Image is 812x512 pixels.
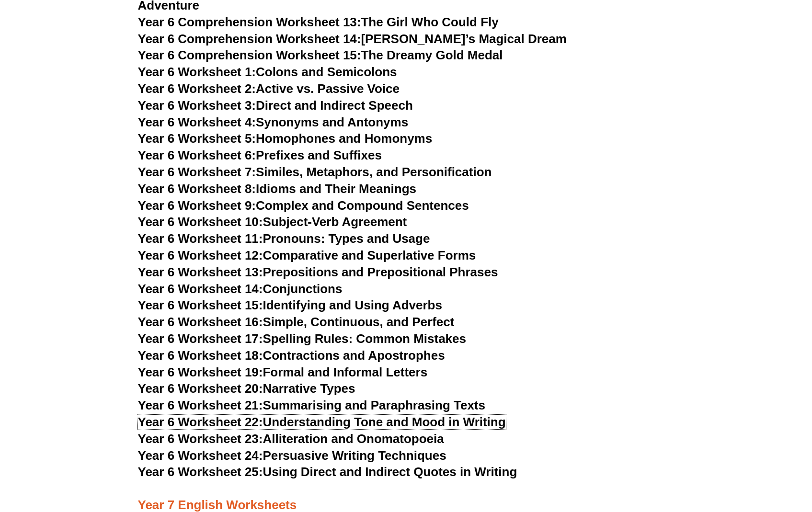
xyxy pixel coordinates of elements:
span: Year 6 Worksheet 17: [138,331,263,346]
span: Year 6 Worksheet 23: [138,432,263,446]
span: Year 6 Worksheet 21: [138,398,263,412]
a: Year 6 Worksheet 14:Conjunctions [138,282,343,296]
span: Year 6 Worksheet 10: [138,215,263,229]
a: Year 6 Worksheet 19:Formal and Informal Letters [138,365,428,379]
span: Year 6 Worksheet 2: [138,81,256,96]
a: Year 6 Worksheet 20:Narrative Types [138,381,355,396]
a: Year 6 Worksheet 22:Understanding Tone and Mood in Writing [138,415,506,429]
span: Year 6 Worksheet 6: [138,148,256,162]
span: Year 6 Worksheet 24: [138,448,263,463]
span: Year 6 Worksheet 13: [138,265,263,279]
a: Year 6 Worksheet 9:Complex and Compound Sentences [138,198,469,213]
a: Year 6 Worksheet 16:Simple, Continuous, and Perfect [138,315,455,329]
a: Year 6 Comprehension Worksheet 15:The Dreamy Gold Medal [138,48,503,62]
span: Year 6 Worksheet 7: [138,165,256,179]
span: Year 6 Worksheet 4: [138,115,256,129]
span: Year 6 Worksheet 11: [138,231,263,246]
a: Year 6 Worksheet 12:Comparative and Superlative Forms [138,248,476,262]
span: Year 6 Worksheet 22: [138,415,263,429]
span: Year 6 Worksheet 14: [138,282,263,296]
a: Year 6 Worksheet 11:Pronouns: Types and Usage [138,231,430,246]
span: Year 6 Worksheet 25: [138,465,263,479]
a: Year 6 Worksheet 8:Idioms and Their Meanings [138,182,416,196]
span: Year 6 Worksheet 16: [138,315,263,329]
span: Year 6 Comprehension Worksheet 14: [138,32,361,46]
a: Year 6 Comprehension Worksheet 14:[PERSON_NAME]’s Magical Dream [138,32,567,46]
span: Year 6 Worksheet 9: [138,198,256,213]
a: Year 6 Worksheet 10:Subject-Verb Agreement [138,215,407,229]
span: Year 6 Comprehension Worksheet 15: [138,48,361,62]
a: Year 6 Worksheet 25:Using Direct and Indirect Quotes in Writing [138,465,517,479]
span: Year 6 Worksheet 19: [138,365,263,379]
a: Year 6 Worksheet 4:Synonyms and Antonyms [138,115,409,129]
span: Year 6 Worksheet 3: [138,98,256,113]
a: Year 6 Worksheet 2:Active vs. Passive Voice [138,81,400,96]
span: Year 6 Worksheet 12: [138,248,263,262]
a: Year 6 Worksheet 17:Spelling Rules: Common Mistakes [138,331,466,346]
a: Year 6 Worksheet 6:Prefixes and Suffixes [138,148,382,162]
a: Year 6 Comprehension Worksheet 13:The Girl Who Could Fly [138,15,499,29]
span: Year 6 Worksheet 20: [138,381,263,396]
a: Year 6 Worksheet 7:Similes, Metaphors, and Personification [138,165,492,179]
a: Year 6 Worksheet 1:Colons and Semicolons [138,65,397,79]
span: Year 6 Worksheet 18: [138,348,263,363]
span: Year 6 Worksheet 15: [138,298,263,312]
a: Year 6 Worksheet 24:Persuasive Writing Techniques [138,448,446,463]
span: Year 6 Comprehension Worksheet 13: [138,15,361,29]
span: Year 6 Worksheet 5: [138,131,256,146]
span: Year 6 Worksheet 1: [138,65,256,79]
a: Year 6 Worksheet 13:Prepositions and Prepositional Phrases [138,265,498,279]
a: Year 6 Worksheet 21:Summarising and Paraphrasing Texts [138,398,485,412]
a: Year 6 Worksheet 3:Direct and Indirect Speech [138,98,413,113]
a: Year 6 Worksheet 15:Identifying and Using Adverbs [138,298,442,312]
a: Year 6 Worksheet 23:Alliteration and Onomatopoeia [138,432,444,446]
a: Year 6 Worksheet 18:Contractions and Apostrophes [138,348,445,363]
iframe: Chat Widget [648,404,812,512]
a: Year 6 Worksheet 5:Homophones and Homonyms [138,131,433,146]
span: Year 6 Worksheet 8: [138,182,256,196]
